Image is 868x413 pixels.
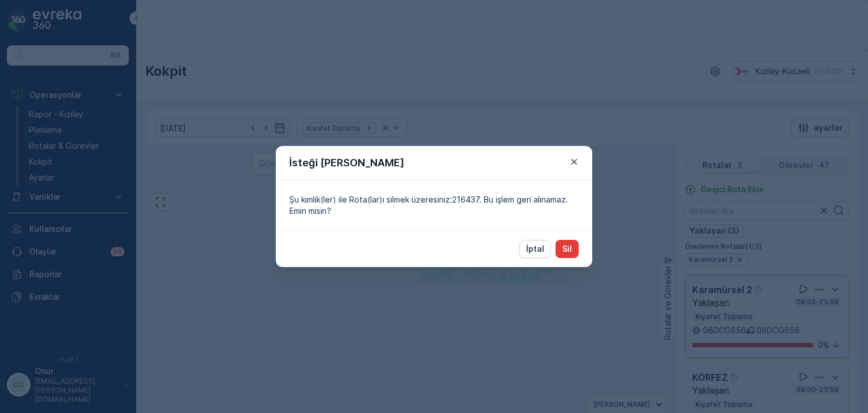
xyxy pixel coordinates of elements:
[555,240,579,258] button: Sil
[289,155,404,171] p: İsteği [PERSON_NAME]
[519,240,551,258] button: İptal
[562,243,572,255] p: Sil
[526,243,544,255] p: İptal
[289,194,579,217] p: Şu kimlik(ler) ile Rota(lar)ı silmek üzeresiniz:216437. Bu işlem geri alınamaz. Emin misin?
